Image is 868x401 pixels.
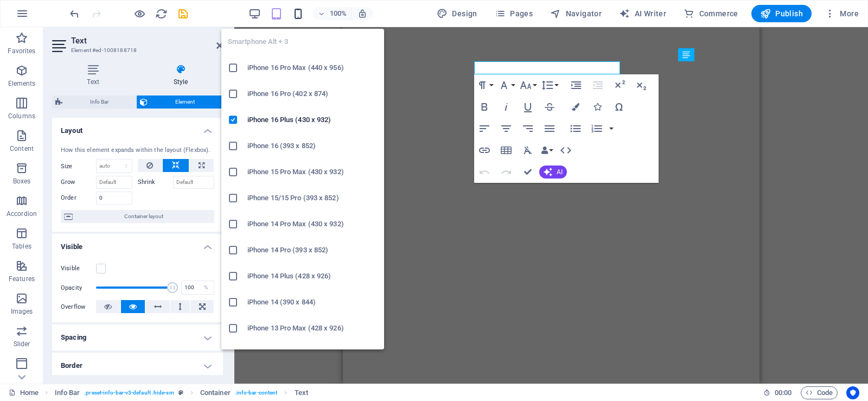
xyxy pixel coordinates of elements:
[71,36,223,46] h2: Text
[247,348,378,361] h6: iPhone 13/13 Pro (390 x 844)
[247,166,378,179] h6: iPhone 15 Pro Max (430 x 932)
[12,242,31,251] p: Tables
[587,96,608,118] button: Icons
[138,176,173,189] label: Shrink
[84,386,174,399] span: . preset-info-bar-v3-default .hide-sm
[432,5,482,22] button: Design
[137,96,222,109] button: Element
[9,386,39,399] a: Click to cancel selection. Double-click to open Pages
[71,46,201,55] h3: Element #ed-1008188718
[68,7,81,20] button: undo
[247,270,378,283] h6: iPhone 14 Plus (428 x 926)
[235,386,278,399] span: . info-bar-content
[496,139,516,161] button: Insert Table
[10,144,34,153] p: Content
[518,74,538,96] button: Font Size
[247,61,378,74] h6: iPhone 16 Pro Max (440 x 956)
[556,139,576,161] button: HTML
[14,340,30,348] p: Slider
[684,8,738,19] span: Commerce
[518,96,538,118] button: Underline (Ctrl+U)
[846,386,859,399] button: Usercentrics
[358,9,367,18] i: On resize automatically adjust zoom level to fit chosen device.
[96,192,132,205] input: Default
[437,8,477,19] span: Design
[609,74,630,96] button: Superscript
[52,64,138,87] h4: Text
[8,79,36,88] p: Elements
[247,322,378,335] h6: iPhone 13 Pro Max (428 x 926)
[496,74,516,96] button: Font Family
[825,8,859,19] span: More
[200,386,231,399] span: Click to select. Double-click to edit
[490,5,537,22] button: Pages
[61,262,96,275] label: Visible
[178,390,183,396] i: This element is a customizable preset
[8,112,35,120] p: Columns
[52,234,223,253] h4: Visible
[247,113,378,126] h6: iPhone 16 Plus (430 x 932)
[518,161,538,183] button: Confirm (Ctrl+⏎)
[61,176,96,189] label: Grow
[619,8,666,19] span: AI Writer
[679,5,743,22] button: Commerce
[247,139,378,152] h6: iPhone 16 (393 x 852)
[550,8,602,19] span: Navigator
[588,74,608,96] button: Decrease Indent
[474,161,495,183] button: Undo (Ctrl+Z)
[546,5,606,22] button: Navigator
[155,8,168,20] i: Reload page
[557,169,563,175] span: AI
[7,209,37,218] p: Accordion
[539,96,560,118] button: Strikethrough
[313,7,352,20] button: 100%
[820,5,863,22] button: More
[751,5,812,22] button: Publish
[138,64,223,87] h4: Style
[247,192,378,205] h6: iPhone 15/15 Pro (393 x 852)
[61,163,96,169] label: Size
[432,5,482,22] div: Design (Ctrl+Alt+Y)
[295,386,308,399] span: Click to select. Double-click to edit
[474,139,495,161] button: Insert Link
[13,177,31,186] p: Boxes
[329,7,347,20] h6: 100%
[61,301,96,314] label: Overflow
[474,74,495,96] button: Paragraph Format
[68,8,81,20] i: Undo: Define viewports on which this element should be visible. (Ctrl+Z)
[496,118,516,139] button: Align Center
[52,118,223,137] h4: Layout
[247,244,378,257] h6: iPhone 14 Pro (393 x 852)
[586,118,607,139] button: Ordered List
[565,118,586,139] button: Unordered List
[539,118,560,139] button: Align Justify
[8,47,35,55] p: Favorites
[55,386,308,399] nav: breadcrumb
[539,74,560,96] button: Line Height
[66,96,133,109] span: Info Bar
[474,118,495,139] button: Align Left
[61,210,214,223] button: Container layout
[11,307,33,316] p: Images
[61,192,96,205] label: Order
[55,386,80,399] span: Click to select. Double-click to edit
[247,218,378,231] h6: iPhone 14 Pro Max (430 x 932)
[565,96,586,118] button: Colors
[607,118,616,139] button: Ordered List
[539,166,567,179] button: AI
[496,96,516,118] button: Italic (Ctrl+I)
[133,7,146,20] button: Click here to leave preview mode and continue editing
[96,176,132,189] input: Default
[566,74,586,96] button: Increase Indent
[518,139,538,161] button: Clear Formatting
[539,139,554,161] button: Data Bindings
[782,389,784,397] span: :
[247,87,378,100] h6: iPhone 16 Pro (402 x 874)
[615,5,671,22] button: AI Writer
[52,96,136,109] button: Info Bar
[9,275,35,283] p: Features
[496,161,516,183] button: Redo (Ctrl+Shift+Z)
[474,96,495,118] button: Bold (Ctrl+B)
[155,7,168,20] button: reload
[76,210,211,223] span: Container layout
